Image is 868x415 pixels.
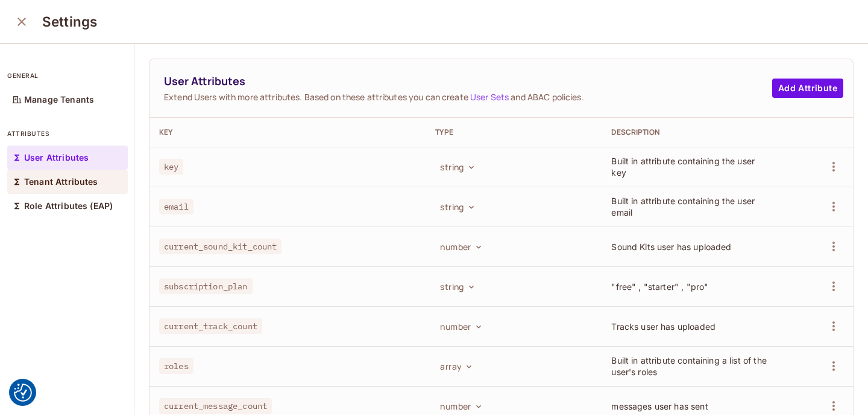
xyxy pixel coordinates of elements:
[159,318,262,334] span: current_track_count
[159,358,193,374] span: roles
[24,177,98,187] p: Tenant Attributes
[611,281,708,292] span: "free" , "starter" , "pro"
[772,79,843,98] button: Add Attribute
[24,95,94,105] p: Manage Tenants
[611,401,708,411] span: messages user has sent
[159,159,183,175] span: key
[159,278,253,294] span: subscription_plan
[24,153,89,162] p: User Attributes
[611,156,755,178] span: Built in attribute containing the user key
[7,71,128,80] p: general
[435,127,592,137] div: Type
[10,10,34,34] button: close
[611,355,766,377] span: Built in attribute containing a list of the user's roles
[159,398,272,414] span: current_message_count
[14,384,32,402] button: Consent Preferences
[14,384,32,402] img: Revisit consent button
[42,13,97,30] h3: Settings
[611,127,768,137] div: Description
[435,356,476,376] button: array
[159,239,281,254] span: current_sound_kit_count
[159,199,193,214] span: email
[435,237,485,256] button: number
[435,197,478,216] button: string
[611,242,731,252] span: Sound Kits user has uploaded
[611,321,715,332] span: Tracks user has uploaded
[611,196,755,217] span: Built in attribute containing the user email
[435,317,485,336] button: number
[159,127,416,137] div: Key
[435,157,478,176] button: string
[470,91,509,103] a: User Sets
[24,201,113,211] p: Role Attributes (EAP)
[435,277,478,296] button: string
[164,91,772,103] span: Extend Users with more attributes. Based on these attributes you can create and ABAC policies.
[164,74,772,89] span: User Attributes
[7,129,128,138] p: attributes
